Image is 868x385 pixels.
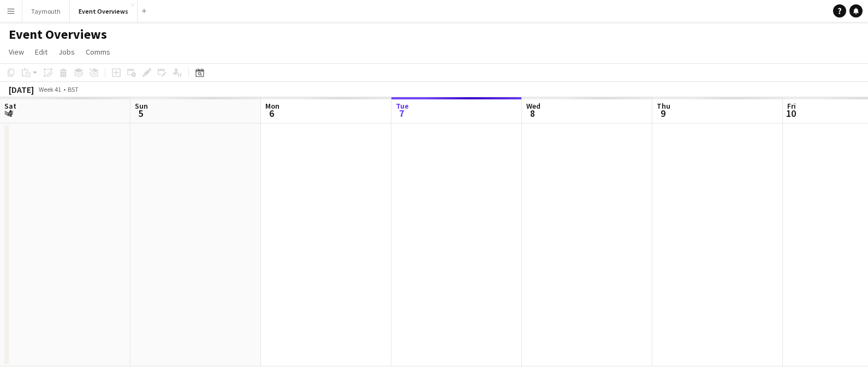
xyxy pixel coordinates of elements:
span: 10 [786,107,796,120]
span: Week 41 [36,85,63,93]
span: Mon [265,101,280,111]
span: Jobs [58,47,75,57]
div: [DATE] [9,84,34,95]
span: Wed [526,101,540,111]
span: 8 [525,107,540,120]
a: Edit [31,45,52,59]
span: Edit [35,47,47,57]
button: Taymouth [22,1,70,22]
span: 9 [655,107,670,120]
span: Sun [135,101,148,111]
span: Thu [657,101,670,111]
h1: Event Overviews [9,26,107,43]
span: 4 [3,107,16,120]
a: Comms [81,45,115,59]
span: 6 [264,107,280,120]
span: Comms [86,47,110,57]
span: Sat [4,101,16,111]
span: View [9,47,24,57]
button: Event Overviews [70,1,138,22]
span: 5 [133,107,148,120]
div: BST [68,85,79,93]
a: View [4,45,28,59]
a: Jobs [54,45,79,59]
span: Fri [787,101,796,111]
span: 7 [394,107,409,120]
span: Tue [396,101,409,111]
